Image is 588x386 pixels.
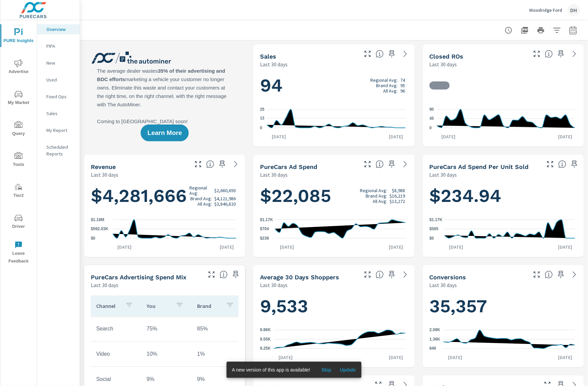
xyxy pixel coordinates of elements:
p: Brand Avg: [191,196,212,201]
p: Regional Avg: [189,185,212,196]
p: My Report [46,127,74,134]
button: Make Fullscreen [362,48,373,59]
div: Fixed Ops [37,92,80,102]
p: [DATE] [384,354,408,361]
a: See more details in report [230,159,241,170]
span: PURE Insights [2,28,35,45]
button: "Export Report to PDF" [518,24,531,37]
text: 9.25K [260,346,271,351]
span: Query [2,121,35,138]
p: Last 30 days [260,281,288,289]
button: Make Fullscreen [531,48,542,59]
span: Save this to your personalized report [569,159,580,170]
p: [DATE] [274,354,298,361]
span: Update [340,367,356,373]
a: See more details in report [569,48,580,59]
text: $585 [430,227,439,232]
span: Save this to your personalized report [556,48,566,59]
button: Make Fullscreen [545,159,556,170]
text: 0 [430,126,432,130]
text: 646 [430,346,436,351]
text: 9.55K [260,337,271,342]
p: All Avg: [198,201,212,207]
button: Apply Filters [550,24,564,37]
p: [DATE] [384,244,408,250]
h1: $22,085 [260,184,408,207]
p: [DATE] [275,244,299,250]
td: 85% [192,320,242,337]
text: $1.18M [91,217,104,222]
p: [DATE] [444,244,468,250]
p: Last 30 days [91,281,118,289]
p: 74 [401,77,405,83]
div: New [37,58,80,68]
p: Last 30 days [260,60,288,68]
span: Total sales revenue over the selected date range. [Source: This data is sourced from the dealer’s... [206,160,214,168]
div: DH [568,4,580,16]
p: Last 30 days [430,171,457,179]
p: All Avg: [383,88,398,94]
text: $704 [260,227,269,232]
p: Fixed Ops [46,93,74,100]
p: PIPA [46,43,74,49]
button: Make Fullscreen [362,159,373,170]
p: Brand [197,303,221,309]
text: 90 [430,107,434,112]
h5: Conversions [430,274,466,281]
p: [DATE] [215,244,238,250]
text: 1.36K [430,337,440,342]
text: $1.17K [260,217,273,222]
p: Used [46,76,74,83]
div: Scheduled Reports [37,142,80,159]
span: Save this to your personalized report [556,269,566,280]
h5: Sales [260,53,276,60]
p: Last 30 days [430,281,457,289]
h5: Revenue [91,163,116,170]
span: Driver [2,214,35,231]
p: Overview [46,26,74,33]
span: Save this to your personalized report [230,269,241,280]
h1: 35,357 [430,295,577,318]
text: 0 [260,126,262,130]
span: Average cost of advertising per each vehicle sold at the dealer over the selected date range. The... [558,160,566,168]
p: Scheduled Reports [46,144,74,157]
text: $1.17K [430,217,443,222]
button: Learn More [141,125,188,141]
span: A new version of this app is available! [232,367,310,373]
text: $0 [430,236,434,241]
p: Last 30 days [430,60,457,68]
text: 2.08K [430,328,440,332]
h5: Average 30 Days Shoppers [260,274,339,281]
a: See more details in report [400,48,411,59]
div: Sales [37,108,80,118]
p: $2,660,693 [214,188,236,193]
p: Brand Avg: [376,83,398,88]
td: 10% [141,346,192,362]
span: Save this to your personalized report [217,159,228,170]
button: Make Fullscreen [206,269,217,280]
p: Last 30 days [91,171,118,179]
span: Number of Repair Orders Closed by the selected dealership group over the selected time range. [So... [545,50,553,58]
p: 96 [401,88,405,94]
button: Make Fullscreen [193,159,204,170]
h5: Closed ROs [430,53,464,60]
span: Leave Feedback [2,241,35,265]
a: See more details in report [569,269,580,280]
span: Advertise [2,59,35,76]
h1: 9,533 [260,295,408,318]
div: Overview [37,24,80,34]
p: Woodridge Ford [529,7,562,13]
p: Regional Avg: [371,77,398,83]
p: Last 30 days [260,171,288,179]
h5: PureCars Advertising Spend Mix [91,274,186,281]
text: 9.86K [260,328,271,332]
text: $592.03K [91,227,108,232]
button: Make Fullscreen [362,269,373,280]
td: 75% [141,320,192,337]
button: Skip [316,364,337,375]
p: Brand Avg: [366,193,387,199]
button: Select Date Range [566,24,580,37]
p: $16,219 [390,193,405,199]
p: New [46,60,74,66]
p: [DATE] [554,133,577,140]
